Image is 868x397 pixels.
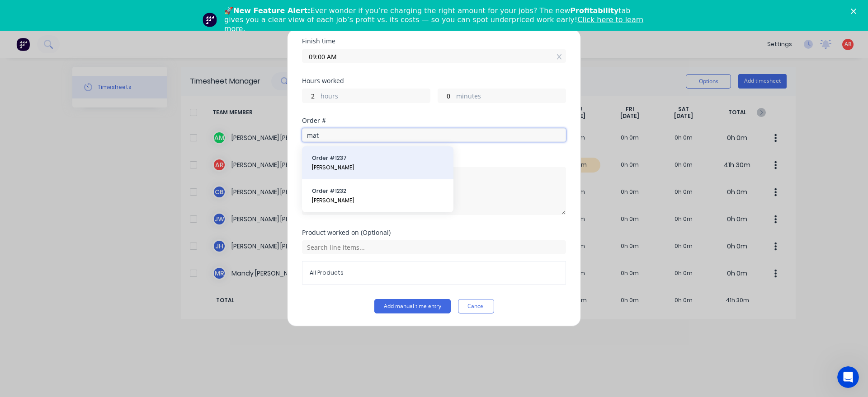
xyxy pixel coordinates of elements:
[302,89,318,103] input: 0
[321,91,430,103] label: hours
[302,229,566,236] div: Product worked on (Optional)
[224,6,651,33] div: 🚀 Ever wonder if you’re charging the right amount for your jobs? The new tab gives you a clear vi...
[302,38,566,44] div: Finish time
[438,89,454,103] input: 0
[570,6,618,15] b: Profitability
[312,163,443,172] span: [PERSON_NAME]
[456,91,566,103] label: minutes
[312,187,443,195] span: Order # 1232
[233,6,311,15] b: New Feature Alert:
[302,128,566,142] input: Search order number...
[312,196,443,205] span: [PERSON_NAME]
[309,187,446,205] button: Order #1232[PERSON_NAME]
[302,240,566,254] input: Search line items...
[309,154,446,172] button: Order #1237[PERSON_NAME]
[312,154,443,162] span: Order # 1237
[302,78,566,84] div: Hours worked
[310,269,558,277] span: All Products
[203,13,217,27] img: Profile image for Team
[374,299,451,313] button: Add manual time entry
[837,366,859,388] iframe: Intercom live chat
[458,299,494,313] button: Cancel
[851,8,860,14] div: Close
[302,117,566,124] div: Order #
[224,15,643,33] a: Click here to learn more.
